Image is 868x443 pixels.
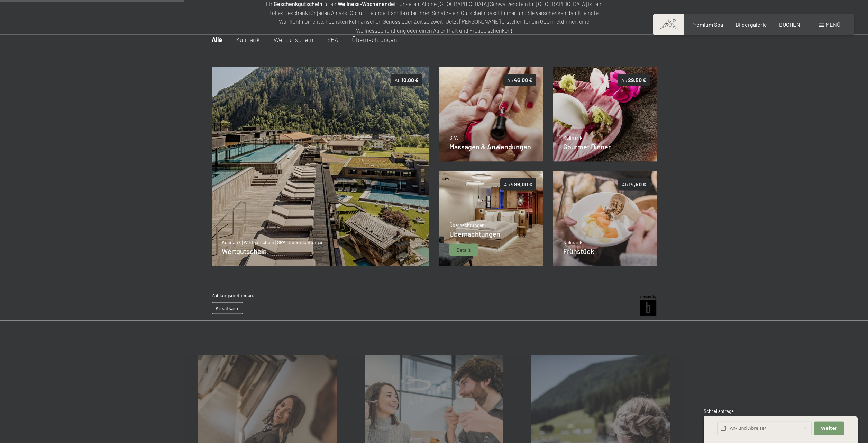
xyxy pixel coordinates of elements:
a: Bildergalerie [735,21,767,28]
strong: Geschenkgutschein [274,0,322,7]
span: Menü [826,21,840,28]
span: Weiter [821,425,837,432]
a: BUCHEN [779,21,800,28]
span: Schnellanfrage [704,408,734,414]
button: Weiter [814,422,844,436]
a: Premium Spa [691,21,723,28]
strong: Wellness-Wochenende [338,0,394,7]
